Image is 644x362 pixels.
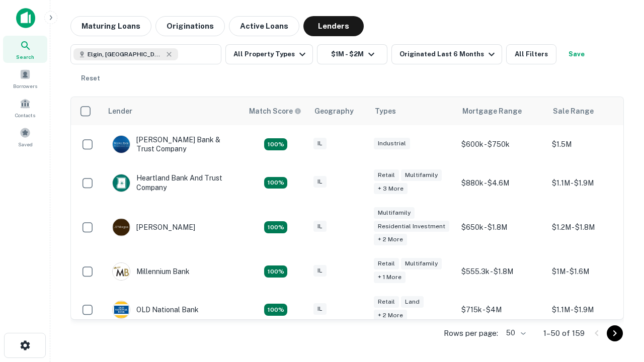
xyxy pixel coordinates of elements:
div: Residential Investment [374,221,449,232]
button: All Property Types [225,44,313,64]
div: Capitalize uses an advanced AI algorithm to match your search with the best lender. The match sco... [249,106,301,117]
button: Reset [74,68,107,88]
img: picture [113,263,130,280]
td: $1.5M [547,125,637,163]
p: Rows per page: [444,327,498,339]
div: Lender [108,105,132,117]
div: Matching Properties: 28, hasApolloMatch: undefined [264,138,287,150]
a: Contacts [3,94,47,121]
div: Matching Properties: 16, hasApolloMatch: undefined [264,265,287,278]
span: Elgin, [GEOGRAPHIC_DATA], [GEOGRAPHIC_DATA] [88,50,163,59]
div: Matching Properties: 22, hasApolloMatch: undefined [264,304,287,316]
td: $555.3k - $1.8M [456,252,547,291]
p: 1–50 of 159 [543,327,585,339]
div: [PERSON_NAME] [112,218,195,236]
div: + 2 more [374,234,407,245]
div: Matching Properties: 24, hasApolloMatch: undefined [264,221,287,233]
h6: Match Score [249,106,299,117]
div: + 2 more [374,310,407,321]
div: 50 [502,326,527,340]
a: Saved [3,123,47,150]
button: Active Loans [229,16,299,36]
img: picture [113,301,130,318]
div: IL [313,265,327,277]
div: Multifamily [401,258,442,269]
div: + 1 more [374,271,406,283]
th: Lender [102,97,243,125]
td: $600k - $750k [456,125,547,163]
button: Lenders [303,16,364,36]
td: $1M - $1.6M [547,252,637,291]
img: picture [113,174,130,192]
img: picture [113,219,130,236]
span: Search [16,53,34,61]
button: Go to next page [607,325,623,341]
span: Contacts [15,111,35,119]
div: Matching Properties: 20, hasApolloMatch: undefined [264,177,287,189]
button: Save your search to get updates of matches that match your search criteria. [560,44,593,64]
button: $1M - $2M [317,44,387,64]
th: Sale Range [547,97,637,125]
div: Multifamily [401,169,442,181]
th: Capitalize uses an advanced AI algorithm to match your search with the best lender. The match sco... [243,97,308,125]
div: Types [375,105,396,117]
div: IL [313,303,327,315]
div: Originated Last 6 Months [399,48,498,60]
td: $1.1M - $1.9M [547,291,637,329]
div: Sale Range [553,105,594,117]
button: Maturing Loans [70,16,151,36]
a: Borrowers [3,65,47,92]
td: $1.1M - $1.9M [547,163,637,202]
div: Geography [314,105,354,117]
img: capitalize-icon.png [16,8,35,28]
div: Retail [374,169,399,181]
div: [PERSON_NAME] Bank & Trust Company [112,135,233,153]
div: Mortgage Range [462,105,522,117]
div: Land [401,296,424,308]
div: Millennium Bank [112,262,190,281]
a: Search [3,36,47,63]
td: $715k - $4M [456,291,547,329]
td: $880k - $4.6M [456,163,547,202]
div: Retail [374,296,399,308]
button: All Filters [506,44,556,64]
div: Industrial [374,138,410,149]
td: $650k - $1.8M [456,202,547,253]
div: + 3 more [374,183,408,195]
td: $1.2M - $1.8M [547,202,637,253]
button: Originations [155,16,225,36]
div: IL [313,221,327,232]
img: picture [113,136,130,153]
th: Mortgage Range [456,97,547,125]
div: Heartland Bank And Trust Company [112,173,233,192]
div: Retail [374,258,399,269]
div: OLD National Bank [112,301,199,319]
div: IL [313,138,327,149]
th: Geography [308,97,369,125]
div: IL [313,176,327,188]
th: Types [369,97,456,125]
span: Borrowers [13,82,37,90]
button: Originated Last 6 Months [391,44,502,64]
div: Multifamily [374,207,415,219]
iframe: Chat Widget [594,249,644,298]
span: Saved [18,140,33,148]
